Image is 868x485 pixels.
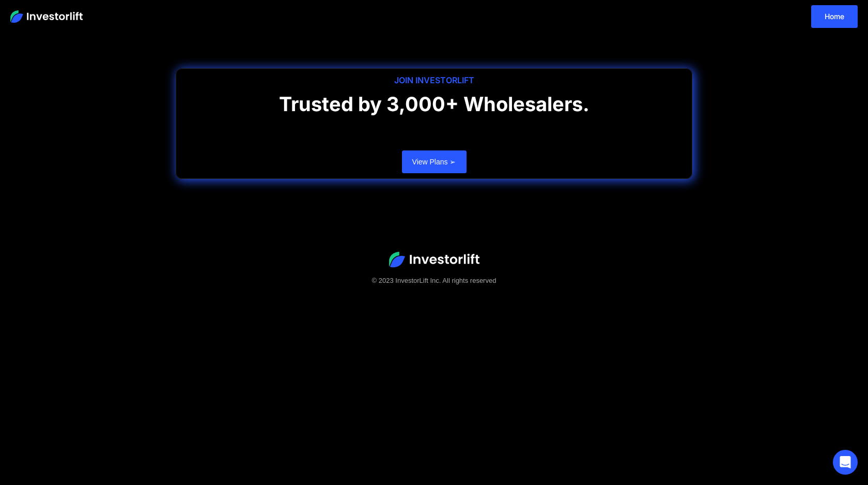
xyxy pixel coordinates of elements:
div: JOIN INVESTORLIFT [176,74,692,86]
div: © 2023 InvestorLift Inc. All rights reserved [21,276,847,286]
div: Open Intercom Messenger [833,450,858,475]
a: Home [811,5,858,28]
iframe: Customer reviews powered by Trustpilot [357,126,512,138]
a: View Plans ➢ [402,150,467,173]
form: Email Form [310,150,558,173]
h1: Trusted by 3,000+ Wholesalers. [176,93,692,120]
